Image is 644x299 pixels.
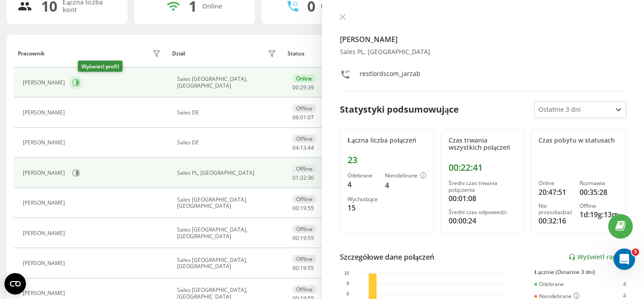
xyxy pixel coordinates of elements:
[292,145,314,151] div: : :
[177,170,279,176] div: Sales PL, [GEOGRAPHIC_DATA]
[340,252,434,262] div: Szczegółowe dane połączeń
[177,257,279,270] div: Sales [GEOGRAPHIC_DATA], [GEOGRAPHIC_DATA]
[23,260,67,266] div: [PERSON_NAME]
[23,290,67,296] div: [PERSON_NAME]
[538,215,572,226] div: 00:32:16
[449,180,516,193] div: Średni czas trwania połączenia
[292,195,316,203] div: Offline
[292,174,299,181] span: 01
[292,74,316,83] div: Online
[300,84,306,91] span: 29
[23,80,67,86] div: [PERSON_NAME]
[177,197,279,210] div: Sales [GEOGRAPHIC_DATA], [GEOGRAPHIC_DATA]
[177,109,279,116] div: Sales DE
[385,180,426,191] div: 4
[580,203,619,209] div: Offline
[292,225,316,233] div: Offline
[347,196,378,202] div: Wychodzące
[632,248,639,256] span: 5
[347,173,378,179] div: Odebrane
[23,230,67,236] div: [PERSON_NAME]
[177,139,279,146] div: Sales DE
[340,48,626,56] div: Sales PL, [GEOGRAPHIC_DATA]
[538,203,572,216] div: Nie przeszkadzać
[292,175,314,181] div: : :
[360,69,420,82] div: restlordscom_jarzab
[347,179,378,190] div: 4
[292,84,299,91] span: 00
[78,61,123,72] div: Wyświetl profil
[300,144,306,152] span: 13
[538,187,572,198] div: 20:47:51
[449,215,516,226] div: 00:00:24
[347,292,349,297] text: 6
[177,227,279,240] div: Sales [GEOGRAPHIC_DATA], [GEOGRAPHIC_DATA]
[292,114,314,121] div: : :
[300,174,306,181] span: 32
[177,76,279,89] div: Sales [GEOGRAPHIC_DATA], [GEOGRAPHIC_DATA]
[538,180,572,186] div: Online
[18,51,45,57] div: Pracownik
[23,139,67,146] div: [PERSON_NAME]
[292,204,299,212] span: 00
[347,202,378,213] div: 15
[292,135,316,143] div: Offline
[308,264,314,272] span: 55
[308,204,314,212] span: 55
[344,271,349,276] text: 10
[568,253,626,261] a: Wyświetl raport
[288,51,305,57] div: Status
[4,273,26,295] button: Open CMP widget
[321,3,356,10] div: Rozmawiają
[23,200,67,206] div: [PERSON_NAME]
[292,235,314,241] div: : :
[292,104,316,113] div: Offline
[580,180,619,186] div: Rozmawia
[300,264,306,272] span: 19
[292,114,299,121] span: 06
[340,34,626,45] h4: [PERSON_NAME]
[534,269,626,275] div: Łącznie (Ostatnie 3 dni)
[347,137,426,144] div: Łączna liczba połączeń
[292,264,299,272] span: 00
[292,285,316,294] div: Offline
[292,164,316,173] div: Offline
[292,205,314,211] div: : :
[534,281,564,287] div: Odebrane
[308,234,314,242] span: 55
[580,209,619,220] div: 1d:19g:13m
[347,282,349,286] text: 8
[292,84,314,91] div: : :
[23,170,67,176] div: [PERSON_NAME]
[308,114,314,121] span: 07
[308,144,314,152] span: 44
[347,155,426,165] div: 23
[300,114,306,121] span: 01
[202,3,222,10] div: Online
[580,187,619,198] div: 00:35:28
[385,173,426,180] div: Nieodebrane
[292,265,314,271] div: : :
[449,209,516,215] div: Średni czas odpowiedzi
[449,137,516,152] div: Czas trwania wszystkich połączeń
[623,281,626,287] div: 4
[300,234,306,242] span: 19
[300,204,306,212] span: 19
[292,234,299,242] span: 00
[449,193,516,204] div: 00:01:08
[340,103,459,116] div: Statystyki podsumowujące
[308,84,314,91] span: 39
[292,144,299,152] span: 04
[614,248,635,270] iframe: Intercom live chat
[538,137,619,144] div: Czas pobytu w statusach
[292,255,316,263] div: Offline
[23,109,67,116] div: [PERSON_NAME]
[172,51,185,57] div: Dział
[308,174,314,181] span: 30
[449,162,516,173] div: 00:22:41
